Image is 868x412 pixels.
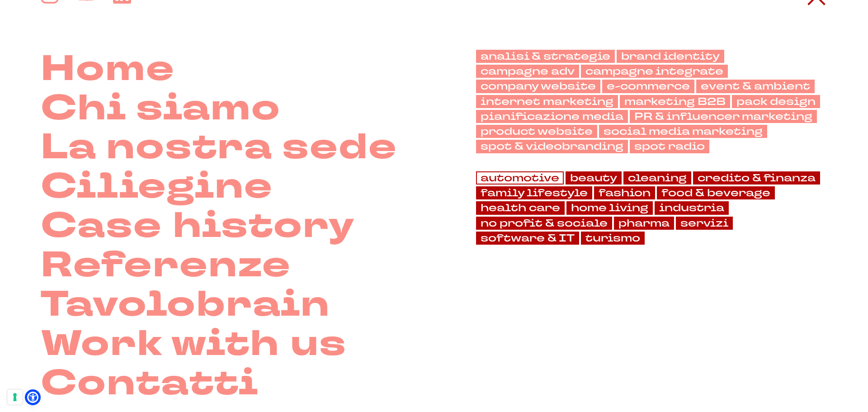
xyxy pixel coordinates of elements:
[581,65,728,78] a: campagne integrate
[476,95,618,108] a: internet marketing
[7,389,23,405] button: Le tue preferenze relative al consenso per le tecnologie di tracciamento
[27,392,38,403] a: Open Accessibility Menu
[476,201,565,214] a: health care
[476,140,628,153] a: spot & videobranding
[41,325,347,364] a: Work with us
[476,110,628,123] a: pianificazione media
[620,95,730,108] a: marketing B2B
[41,50,175,89] a: Home
[41,167,273,207] a: Ciliegine
[476,80,600,93] a: company website
[602,80,694,93] a: e-commerce
[476,171,564,185] a: automotive
[617,50,724,63] a: brand identity
[630,140,709,153] a: spot radio
[476,125,597,138] a: product website
[476,232,579,245] a: software & IT
[476,186,592,199] a: family lifestyle
[476,50,615,63] a: analisi & strategie
[566,201,653,214] a: home living
[581,232,645,245] a: turismo
[41,285,330,325] a: Tavolobrain
[566,171,622,185] a: beauty
[476,217,612,230] a: no profit & sociale
[41,89,281,128] a: Chi siamo
[41,207,355,246] a: Case history
[693,171,820,185] a: credito & finanza
[657,186,775,199] a: food & beverage
[599,125,767,138] a: social media marketing
[696,80,815,93] a: event & ambient
[655,201,729,214] a: industria
[732,95,820,108] a: pack design
[476,65,579,78] a: campagne adv
[630,110,817,123] a: PR & influencer marketing
[623,171,691,185] a: cleaning
[614,217,674,230] a: pharma
[676,217,733,230] a: servizi
[41,128,397,167] a: La nostra sede
[41,246,291,285] a: Referenze
[594,186,655,199] a: fashion
[41,364,259,403] a: Contatti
